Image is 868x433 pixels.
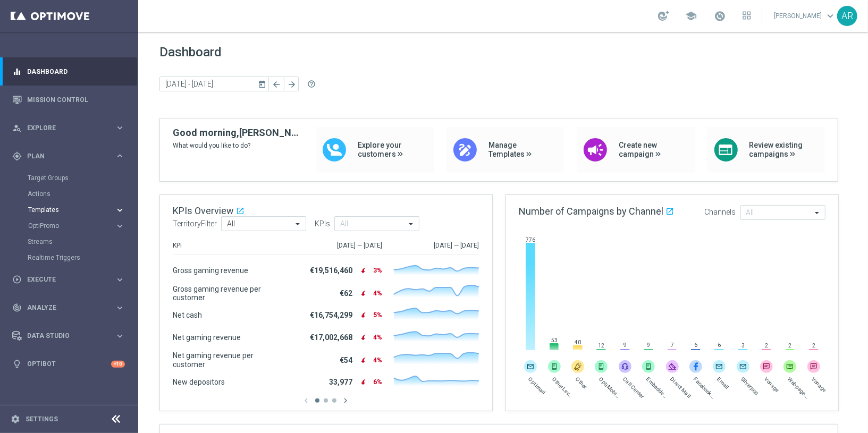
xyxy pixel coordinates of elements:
a: Dashboard [27,57,125,86]
i: gps_fixed [12,151,22,161]
i: keyboard_arrow_right [115,123,125,133]
span: school [685,10,697,22]
div: Target Groups [28,170,137,186]
a: Realtime Triggers [28,253,111,262]
span: Data Studio [27,333,115,339]
button: Mission Control [12,96,125,104]
div: OptiPromo [28,218,137,234]
div: Actions [28,186,137,202]
button: track_changes Analyze keyboard_arrow_right [12,303,125,312]
span: Explore [27,125,115,131]
i: track_changes [12,303,22,312]
span: Analyze [27,304,115,311]
i: keyboard_arrow_right [115,303,125,313]
i: equalizer [12,67,22,77]
div: Analyze [12,303,115,312]
span: OptiPromo [28,223,104,229]
i: keyboard_arrow_right [115,331,125,341]
i: keyboard_arrow_right [115,275,125,285]
div: Plan [12,151,115,161]
span: keyboard_arrow_down [824,10,836,22]
i: settings [11,414,20,424]
i: keyboard_arrow_right [115,205,125,215]
i: keyboard_arrow_right [115,221,125,231]
div: Explore [12,123,115,133]
div: Streams [28,234,137,250]
a: Streams [28,237,111,246]
div: AR [837,6,857,26]
div: Data Studio [12,331,115,341]
button: gps_fixed Plan keyboard_arrow_right [12,152,125,160]
i: lightbulb [12,359,22,369]
button: Templates keyboard_arrow_right [28,206,125,214]
a: Optibot [27,350,111,378]
span: Execute [27,276,115,283]
a: [PERSON_NAME]keyboard_arrow_down [773,8,837,24]
span: Plan [27,153,115,159]
button: lightbulb Optibot +10 [12,360,125,368]
div: Mission Control [12,86,125,114]
div: Dashboard [12,57,125,86]
button: equalizer Dashboard [12,67,125,76]
div: Realtime Triggers [28,250,137,266]
div: Templates [28,202,137,218]
div: Optibot [12,350,125,378]
a: Target Groups [28,174,111,182]
div: Execute [12,275,115,284]
a: Settings [26,416,58,422]
a: Mission Control [27,86,125,114]
div: +10 [111,361,125,368]
div: Templates [28,207,115,213]
i: person_search [12,123,22,133]
i: keyboard_arrow_right [115,151,125,161]
button: play_circle_outline Execute keyboard_arrow_right [12,275,125,284]
div: OptiPromo [28,223,115,229]
i: play_circle_outline [12,275,22,284]
span: Templates [28,207,104,213]
button: OptiPromo keyboard_arrow_right [28,222,125,230]
button: Data Studio keyboard_arrow_right [12,332,125,340]
a: Actions [28,190,111,198]
button: person_search Explore keyboard_arrow_right [12,124,125,132]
